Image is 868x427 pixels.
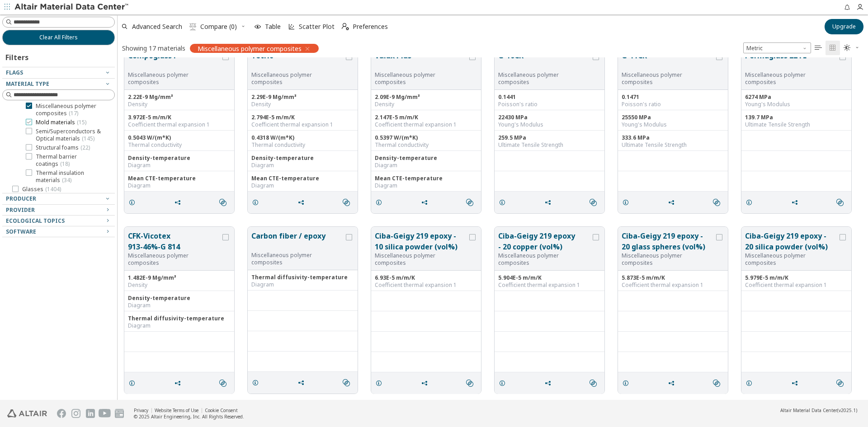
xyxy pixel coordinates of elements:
div: Young's Modulus [745,101,848,108]
div: 0.1471 [622,94,724,101]
span: Upgrade [832,23,856,30]
button: Theme [840,41,863,55]
i:  [342,23,349,30]
button: Valux Plus [375,50,467,71]
a: Website Terms of Use [155,407,198,413]
div: Thermal conductivity [128,141,231,149]
i:  [815,44,822,52]
span: Preferences [353,23,388,30]
div: Coefficient thermal expansion 1 [622,282,724,289]
i:  [343,199,350,206]
button: Similar search [832,193,851,211]
div: Diagram [128,302,231,309]
div: 333.6 MPa [622,134,724,141]
button: Ecological Topics [2,216,115,226]
button: Details [124,374,143,392]
span: Miscellaneous polymer composites [36,103,111,117]
button: Share [170,193,189,211]
div: Miscellaneous polymer composites [128,252,221,267]
i:  [829,44,836,52]
span: Scatter Plot [299,23,335,30]
div: (v2025.1) [780,407,857,413]
i:  [590,380,597,387]
div: Miscellaneous polymer composites [251,252,344,266]
button: Details [741,193,760,211]
div: Diagram [251,281,354,288]
div: Miscellaneous polymer composites [498,71,591,86]
div: 2.09E-9 Mg/mm³ [375,94,477,101]
div: Miscellaneous polymer composites [251,71,344,86]
div: Diagram [251,182,354,189]
span: ( 18 ) [60,160,70,168]
div: 2.22E-9 Mg/mm³ [128,94,231,101]
button: Similar search [709,374,728,392]
button: Similar search [462,374,481,392]
i:  [466,380,473,387]
div: Density-temperature [128,155,231,162]
button: Ciba-Geigy 219 epoxy - 20 silica powder (vol%) [745,230,838,252]
i:  [189,23,197,30]
span: Clear All Filters [39,34,78,41]
button: Share [540,374,559,392]
div: Ultimate Tensile Strength [745,121,848,128]
span: Miscellaneous polymer composites [198,44,302,52]
div: Young's Modulus [622,121,724,128]
button: G-10CR [498,50,591,71]
span: ( 22 ) [80,144,90,151]
button: Upgrade [825,19,863,34]
button: Compoglass F [128,50,221,71]
div: Miscellaneous polymer composites [375,71,467,86]
div: Thermal conductivity [375,141,477,149]
button: Material Type [2,79,115,89]
span: Material Type [6,80,49,88]
button: Similar search [585,374,604,392]
button: Similar search [215,193,234,211]
div: Coefficient thermal expansion 1 [745,282,848,289]
i:  [713,380,720,387]
div: Density [251,101,354,108]
span: Thermal insulation materials [36,169,111,184]
div: 6.93E-5 m/m/K [375,274,477,282]
button: Ciba-Geigy 219 epoxy - 20 copper (vol%) [498,230,591,252]
button: Details [248,193,267,211]
div: Miscellaneous polymer composites [622,252,714,267]
button: Clear All Filters [2,30,115,45]
span: Metric [743,42,811,53]
button: G-11CR [622,50,714,71]
div: 259.5 MPa [498,134,601,141]
button: Similar search [339,374,358,392]
div: grid [118,57,868,400]
button: Details [371,374,390,392]
button: Similar search [585,193,604,211]
button: Similar search [462,193,481,211]
div: Miscellaneous polymer composites [745,252,838,267]
span: ( 15 ) [77,118,86,126]
div: Diagram [128,322,231,329]
button: Details [618,193,637,211]
div: 0.5397 W/(m*K) [375,134,477,141]
div: Diagram [128,182,231,189]
div: 6274 MPa [745,94,848,101]
i:  [219,380,226,387]
button: Similar search [832,374,851,392]
div: 0.5043 W/(m*K) [128,134,231,141]
div: Poisson's ratio [498,101,601,108]
button: Share [417,374,436,392]
i:  [836,380,844,387]
i:  [466,199,473,206]
span: Advanced Search [132,23,182,30]
a: Privacy [134,407,148,413]
div: 0.4318 W/(m*K) [251,134,354,141]
div: Diagram [375,182,477,189]
div: Thermal diffusivity-temperature [251,274,354,281]
div: Poisson's ratio [622,101,724,108]
div: © 2025 Altair Engineering, Inc. All Rights Reserved. [134,413,244,420]
button: Permaglass 22 FE [745,50,838,71]
div: Diagram [128,162,231,169]
button: Details [618,374,637,392]
button: Ciba-Geigy 219 epoxy - 10 silica powder (vol%) [375,230,467,252]
span: ( 17 ) [69,109,78,117]
div: Diagram [251,162,354,169]
div: Coefficient thermal expansion 1 [375,282,477,289]
img: Altair Material Data Center [14,3,130,12]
